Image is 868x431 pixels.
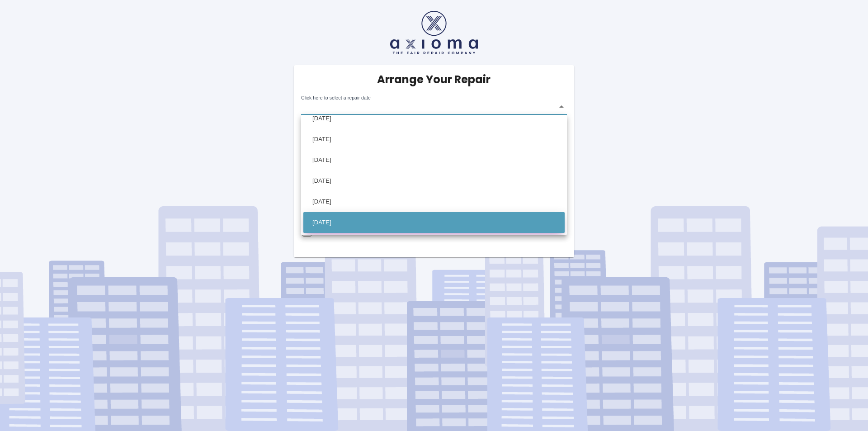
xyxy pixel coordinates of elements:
li: [DATE] [303,129,565,150]
li: [DATE] [303,191,565,212]
li: [DATE] [303,108,565,129]
li: [DATE] [303,150,565,171]
li: [DATE] [303,212,565,233]
li: [DATE] [303,171,565,191]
